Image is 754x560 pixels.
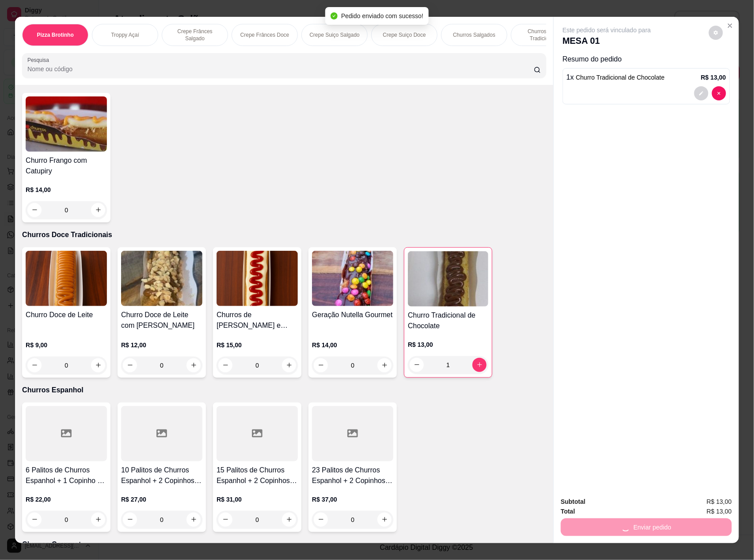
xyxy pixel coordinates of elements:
button: decrease-product-quantity [27,358,42,372]
button: increase-product-quantity [472,358,487,372]
strong: Total [561,508,575,515]
p: Troppy Açaí [111,31,139,38]
h4: Churro Doce de Leite com [PERSON_NAME] [121,310,202,331]
button: increase-product-quantity [377,358,392,372]
button: increase-product-quantity [91,203,105,217]
img: product-image [26,96,107,152]
h4: 6 Palitos de Churros Espanhol + 1 Copinho de Doce de Leite [26,465,107,486]
p: Este pedido será vinculado para [563,26,651,35]
button: decrease-product-quantity [123,513,137,527]
img: product-image [26,251,107,306]
p: R$ 22,00 [26,495,107,504]
p: R$ 14,00 [312,341,393,349]
button: decrease-product-quantity [218,358,232,372]
img: product-image [121,251,202,306]
h4: 10 Palitos de Churros Espanhol + 2 Copinhos de Chocolate [121,465,202,486]
p: Churros Gourmet [22,539,546,550]
button: decrease-product-quantity [709,26,723,40]
strong: Subtotal [561,498,586,505]
input: Pesquisa [27,65,534,73]
p: R$ 31,00 [217,495,298,504]
button: increase-product-quantity [187,358,201,372]
h4: Churro Doce de Leite [26,310,107,320]
p: R$ 27,00 [121,495,202,504]
p: Churros Doce Tradicionais [22,230,546,240]
button: decrease-product-quantity [410,358,424,372]
button: decrease-product-quantity [314,513,328,527]
button: decrease-product-quantity [314,358,328,372]
img: product-image [217,251,298,306]
p: Churros Salgados [453,31,495,38]
button: increase-product-quantity [377,513,392,527]
h4: Geração Nutella Gourmet [312,310,393,320]
label: Pesquisa [27,56,52,64]
p: R$ 9,00 [26,341,107,349]
p: MESA 01 [563,35,651,47]
span: Pedido enviado com sucesso! [341,12,423,19]
p: Crepe Frânces Salgado [169,28,221,42]
button: increase-product-quantity [282,513,296,527]
h4: Churros de [PERSON_NAME] e [PERSON_NAME] [217,310,298,331]
span: R$ 13,00 [707,497,732,506]
p: R$ 12,00 [121,341,202,349]
button: decrease-product-quantity [694,86,708,100]
button: Close [723,19,737,33]
p: R$ 14,00 [26,185,107,194]
button: decrease-product-quantity [123,358,137,372]
button: decrease-product-quantity [218,513,232,527]
p: Crepe Suiço Salgado [309,31,359,38]
p: Pizza Brotinho [37,31,73,38]
h4: 15 Palitos de Churros Espanhol + 2 Copinhos de Doce de Leite e Goiabada [217,465,298,486]
button: decrease-product-quantity [27,203,42,217]
button: decrease-product-quantity [27,513,42,527]
p: R$ 13,00 [701,73,726,82]
p: R$ 13,00 [408,340,488,349]
button: decrease-product-quantity [712,86,726,100]
img: product-image [408,251,488,307]
h4: Churro Tradicional de Chocolate [408,310,488,331]
p: Resumo do pedido [563,54,730,65]
h4: 23 Palitos de Churros Espanhol + 2 Copinhos de Nutella e Leite Ninho [312,465,393,486]
p: Crepe Frânces Doce [240,31,289,38]
img: product-image [312,251,393,306]
button: increase-product-quantity [91,513,105,527]
p: 1 x [567,72,665,83]
p: Churros Doce Tradicionais [518,28,570,42]
h4: Churro Frango com Catupiry [26,155,107,176]
button: increase-product-quantity [187,513,201,527]
p: R$ 37,00 [312,495,393,504]
span: check-circle [331,12,338,19]
p: R$ 15,00 [217,341,298,349]
p: Churros Espanhol [22,385,546,395]
span: Churro Tradicional de Chocolate [576,74,665,81]
p: Crepe Suiço Doce [383,31,426,38]
button: increase-product-quantity [91,358,105,372]
button: increase-product-quantity [282,358,296,372]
